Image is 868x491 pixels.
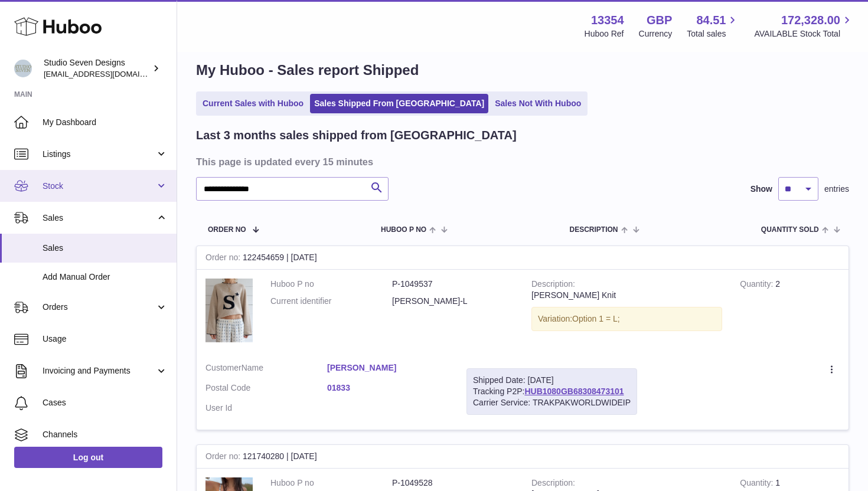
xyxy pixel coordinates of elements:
a: [PERSON_NAME] [327,362,449,374]
span: Sales [43,212,155,224]
div: Studio Seven Designs [44,57,150,80]
span: AVAILABLE Stock Total [754,28,854,40]
h3: This page is updated every 15 minutes [196,155,846,168]
dt: Name [205,362,327,377]
strong: Quantity [740,478,775,490]
div: Variation: [531,307,722,331]
label: Show [750,184,772,195]
strong: 13354 [591,12,624,28]
span: Description [569,226,618,234]
strong: Description [531,478,575,490]
dd: P-1049537 [392,279,514,290]
a: 01833 [327,382,449,394]
strong: Quantity [740,279,775,292]
span: Quantity Sold [761,226,819,234]
span: Usage [43,333,168,345]
span: Orders [43,302,155,313]
img: contact.studiosevendesigns@gmail.com [14,60,32,77]
a: HUB1080GB68308473101 [524,387,624,396]
img: 17_56d64574-3a74-4b05-8b9a-b2d4f46fb250.png [205,279,253,342]
span: Total sales [687,28,739,40]
span: Stock [43,181,155,192]
strong: Description [531,279,575,292]
div: Currency [639,28,673,40]
dt: Huboo P no [270,279,392,290]
dt: User Id [205,402,327,414]
span: Listings [43,149,155,160]
span: 84.51 [696,12,726,28]
a: Sales Not With Huboo [491,94,585,113]
a: Log out [14,447,162,468]
span: Customer [205,363,242,372]
span: Huboo P no [381,226,426,234]
dt: Current identifier [270,296,392,307]
span: 172,328.00 [781,12,840,28]
h2: Last 3 months sales shipped from [GEOGRAPHIC_DATA] [196,127,517,143]
dt: Postal Code [205,382,327,397]
div: Huboo Ref [585,28,624,40]
div: 122454659 | [DATE] [197,246,849,270]
span: Channels [43,429,168,440]
div: Carrier Service: TRAKPAKWORLDWIDEIP [473,397,631,408]
strong: Order no [205,253,243,265]
a: Sales Shipped From [GEOGRAPHIC_DATA] [310,94,488,113]
a: 84.51 Total sales [687,12,739,40]
span: Option 1 = L; [572,314,620,323]
div: 121740280 | [DATE] [197,445,849,469]
h1: My Huboo - Sales report Shipped [196,61,849,80]
span: Add Manual Order [43,271,168,283]
a: Current Sales with Huboo [198,94,308,113]
span: Sales [43,243,168,254]
span: entries [824,184,849,195]
dd: P-1049528 [392,477,514,489]
span: My Dashboard [43,117,168,128]
span: [EMAIL_ADDRESS][DOMAIN_NAME] [44,69,174,78]
span: Invoicing and Payments [43,365,155,377]
div: Tracking P2P: [466,368,637,415]
strong: Order no [205,451,243,464]
dt: Huboo P no [270,477,392,489]
dd: [PERSON_NAME]-L [392,296,514,307]
span: Cases [43,397,168,408]
strong: GBP [647,12,672,28]
div: [PERSON_NAME] Knit [531,290,722,301]
span: Order No [208,226,246,234]
div: Shipped Date: [DATE] [473,375,631,386]
td: 2 [731,270,849,353]
a: 172,328.00 AVAILABLE Stock Total [754,12,854,40]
